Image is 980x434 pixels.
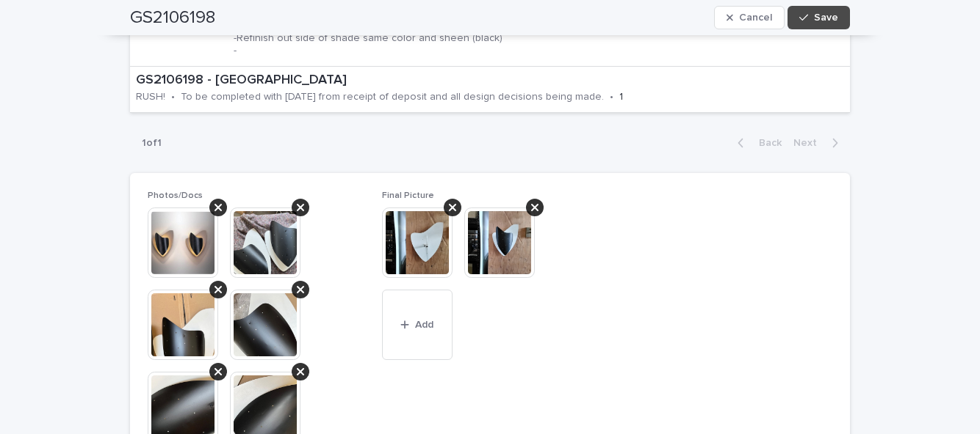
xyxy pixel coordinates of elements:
button: Next [788,136,850,150]
button: Save [788,6,850,29]
span: Back [750,138,782,148]
span: Photos/Docs [148,191,203,200]
p: • [171,91,175,103]
span: Save [814,12,838,23]
p: To be completed with [DATE] from receipt of deposit and all design decisions being made. [181,91,604,103]
p: 1 [619,91,623,103]
button: Add [382,290,453,360]
p: RUSH! [136,91,165,103]
span: Next [793,138,826,148]
span: Add [415,320,433,330]
p: 1 of 1 [130,125,173,161]
button: Back [726,136,788,150]
button: Cancel [714,6,785,29]
span: Cancel [739,12,772,23]
a: GS2106198 - [GEOGRAPHIC_DATA]RUSH!•To be completed with [DATE] from receipt of deposit and all de... [130,67,850,113]
p: GS2106198 - [GEOGRAPHIC_DATA] [136,73,834,89]
p: • [610,91,613,103]
span: Final Picture [382,191,434,200]
h2: GS2106198 [130,7,215,29]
